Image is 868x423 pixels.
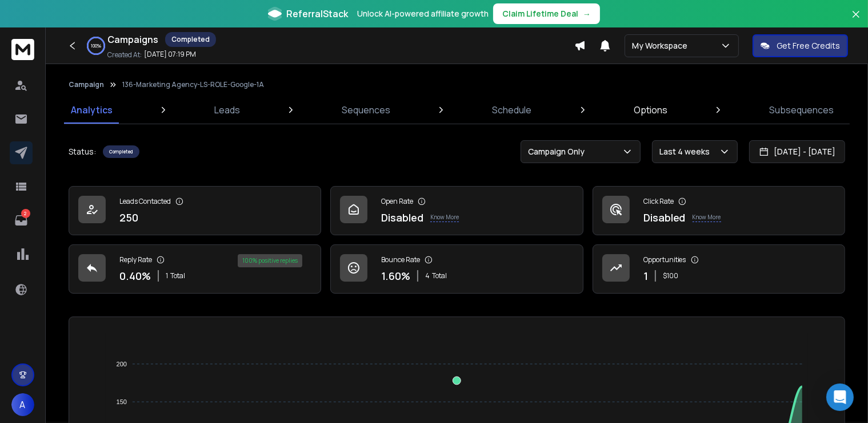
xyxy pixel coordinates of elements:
p: 1 [643,268,648,284]
p: 100 % [91,42,101,49]
p: Disabled [381,209,423,226]
button: Get Free Credits [753,34,848,57]
p: Last 4 weeks [659,146,714,157]
button: A [11,393,34,416]
a: Subsequences [762,96,841,124]
a: Schedule [486,96,539,124]
div: Completed [165,32,216,47]
p: Click Rate [643,197,674,206]
p: 2 [21,209,30,218]
p: 250 [119,209,138,226]
a: Opportunities1$100 [593,244,845,294]
p: 1.60 % [381,268,410,284]
p: Schedule [493,103,532,117]
span: 1 [166,271,168,280]
p: 0.40 % [119,268,151,284]
p: Know More [430,213,459,222]
p: $ 100 [663,271,678,280]
p: Leads [214,103,240,117]
p: Leads Contacted [119,197,171,206]
div: Completed [103,145,139,158]
a: Leads [207,96,247,124]
a: Reply Rate0.40%1Total100% positive replies [69,244,321,294]
p: Sequences [342,103,390,117]
button: Campaign [69,80,104,89]
button: Close banner [849,7,863,34]
a: Options [627,96,674,124]
p: My Workspace [632,40,692,52]
tspan: 200 [116,361,126,367]
p: Know More [693,213,721,222]
span: 4 [425,271,430,280]
p: [DATE] 07:19 PM [144,50,196,59]
p: Open Rate [381,197,413,206]
p: Reply Rate [119,255,152,264]
p: Opportunities [643,255,686,264]
p: 136-Marketing Agency-LS-ROLE-Google-1A [122,80,264,89]
span: → [583,8,591,19]
span: Total [170,271,185,280]
div: Open Intercom Messenger [826,384,854,411]
a: Click RateDisabledKnow More [593,186,845,235]
p: Unlock AI-powered affiliate growth [357,8,489,19]
p: Status: [69,146,96,157]
p: Options [634,103,667,117]
p: Get Free Credits [777,40,840,52]
div: 100 % positive replies [238,254,302,267]
p: Analytics [71,103,113,117]
a: Leads Contacted250 [69,186,321,235]
span: ReferralStack [286,7,348,21]
a: Analytics [64,96,119,124]
button: [DATE] - [DATE] [749,140,845,163]
h1: Campaigns [107,33,158,46]
tspan: 150 [116,398,126,405]
span: Total [432,271,447,280]
a: 2 [10,209,33,232]
a: Open RateDisabledKnow More [330,186,583,235]
button: Claim Lifetime Deal→ [493,3,600,24]
p: Disabled [643,209,686,226]
p: Subsequences [769,103,834,117]
p: Campaign Only [528,146,589,157]
a: Sequences [335,96,397,124]
p: Created At: [107,50,142,60]
a: Bounce Rate1.60%4Total [330,244,583,294]
p: Bounce Rate [381,255,420,264]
